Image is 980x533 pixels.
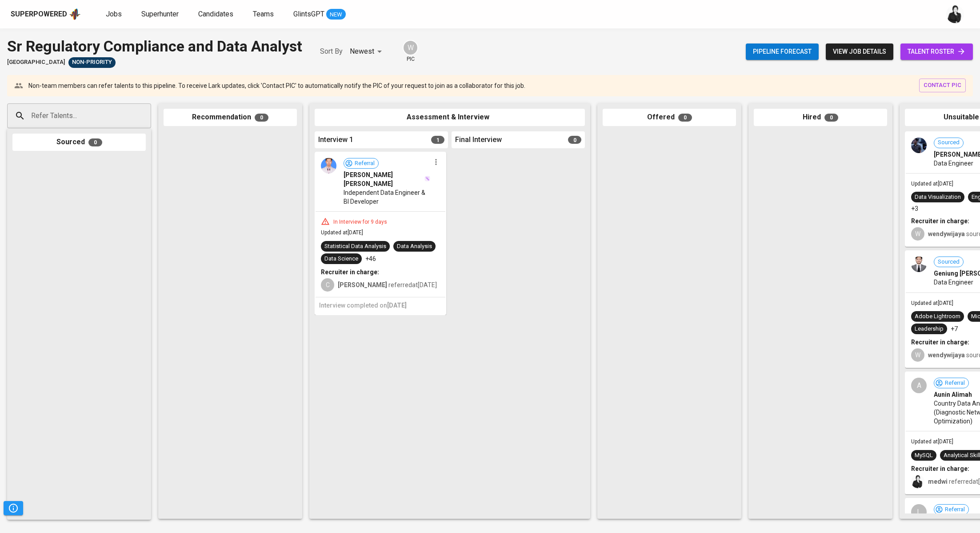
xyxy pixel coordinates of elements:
[344,170,424,188] span: [PERSON_NAME] [PERSON_NAME]
[911,339,969,346] b: Recruiter in charge:
[330,218,391,226] div: In Interview for 9 days
[941,379,968,387] span: Referral
[928,230,965,237] b: wendywijaya
[753,46,812,57] span: Pipeline forecast
[934,159,973,168] span: Data Engineer
[28,81,525,90] p: Non-team members can refer talents to this pipeline. To receive Lark updates, click 'Contact PIC'...
[350,46,374,57] p: Newest
[68,57,116,68] div: Sufficient Talents in Pipeline
[387,302,407,309] span: [DATE]
[928,478,948,485] b: medwi
[320,46,343,57] p: Sort By
[198,10,233,18] span: Candidates
[403,40,418,63] div: pic
[911,138,927,153] img: 6cbe6cacde68c3e8c274d4e34b143742.jpg
[934,138,963,147] span: Sourced
[318,135,353,145] span: Interview 1
[7,36,302,57] div: Sr Regulatory Compliance and Data Analyst
[911,257,927,272] img: f1067bdb9b83ca4ab50794d731252f41.jpeg
[911,181,953,187] span: Updated at [DATE]
[911,348,924,362] div: W
[833,46,886,57] span: view job details
[826,43,893,60] button: view job details
[900,43,973,60] a: talent roster
[915,193,961,201] div: Data Visualization
[4,501,23,515] button: Pipeline Triggers
[315,109,585,126] div: Assessment & Interview
[911,475,924,488] img: medwi@glints.com
[146,115,148,117] button: Open
[350,43,385,60] div: Newest
[911,300,953,306] span: Updated at [DATE]
[455,135,502,145] span: Final Interview
[293,10,324,18] span: GlintsGPT
[255,114,268,122] span: 0
[253,9,276,20] a: Teams
[11,9,67,20] div: Superpowered
[351,159,378,168] span: Referral
[911,378,927,393] div: A
[915,451,933,460] div: MySQL
[12,134,146,151] div: Sourced
[934,278,973,287] span: Data Engineer
[915,325,944,333] div: Leadership
[603,109,736,126] div: Offered
[88,138,102,146] span: 0
[198,9,235,20] a: Candidates
[911,204,918,213] p: +3
[403,40,418,55] div: W
[397,242,432,251] div: Data Analysis
[754,109,887,126] div: Hired
[344,188,430,206] span: Independent Data Engineer & BI Developer
[69,8,81,21] img: app logo
[321,268,379,276] b: Recruiter in charge:
[164,109,297,126] div: Recommendation
[338,281,437,288] span: referred at [DATE]
[911,227,924,241] div: W
[7,58,65,67] span: [GEOGRAPHIC_DATA]
[911,438,953,445] span: Updated at [DATE]
[915,312,960,321] div: Adobe Lightroom
[338,281,387,288] b: [PERSON_NAME]
[678,114,692,122] span: 0
[908,46,966,57] span: talent roster
[934,390,972,399] span: Aunin Alimah
[141,9,180,20] a: Superhunter
[824,114,838,122] span: 0
[11,8,81,21] a: Superpoweredapp logo
[324,242,386,251] div: Statistical Data Analysis
[919,79,966,92] button: contact pic
[924,80,961,91] span: contact pic
[911,504,927,520] div: L
[951,324,958,333] p: +7
[106,9,124,20] a: Jobs
[911,217,969,225] b: Recruiter in charge:
[106,10,122,18] span: Jobs
[321,158,336,174] img: 4c7b431e8e0d5e2eba32fab2e1d34250.jpg
[324,255,358,263] div: Data Science
[321,278,334,292] div: C
[253,10,274,18] span: Teams
[293,9,346,20] a: GlintsGPT NEW
[319,301,442,311] h6: Interview completed on
[424,176,430,182] img: magic_wand.svg
[946,5,964,23] img: medwi@glints.com
[941,505,968,514] span: Referral
[68,58,116,67] span: Non-Priority
[326,10,346,19] span: NEW
[746,43,819,60] button: Pipeline forecast
[928,351,965,359] b: wendywijaya
[934,258,963,266] span: Sourced
[141,10,179,18] span: Superhunter
[568,136,581,144] span: 0
[321,229,363,236] span: Updated at [DATE]
[911,465,969,472] b: Recruiter in charge:
[431,136,444,144] span: 1
[365,254,376,263] p: +46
